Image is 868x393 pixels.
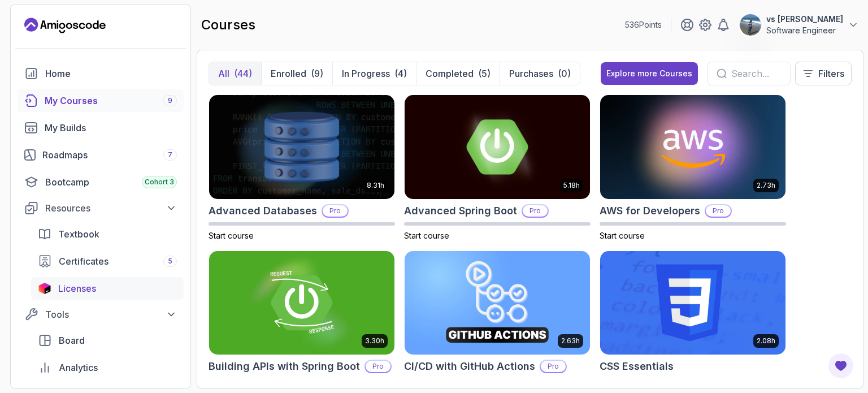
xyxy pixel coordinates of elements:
img: CI/CD with GitHub Actions card [405,251,590,355]
div: (4) [394,67,407,80]
p: Software Engineer [766,25,843,36]
button: Completed(5) [416,62,500,85]
div: My Courses [45,94,177,107]
div: (9) [311,67,323,80]
div: (5) [478,67,491,80]
span: Analytics [59,361,98,374]
p: 2.63h [561,336,580,346]
a: bootcamp [18,171,184,193]
span: Start course [209,231,254,240]
a: Landing page [24,16,106,34]
span: Start course [600,231,645,240]
div: (44) [234,67,252,80]
button: All(44) [209,62,261,85]
h2: Advanced Spring Boot [404,203,517,219]
a: courses [18,89,184,112]
a: analytics [31,356,184,379]
a: textbook [31,223,184,245]
p: Filters [818,67,844,80]
span: 7 [168,150,172,159]
button: In Progress(4) [332,62,416,85]
p: Pro [323,205,348,217]
span: Certificates [59,254,108,268]
button: Purchases(0) [500,62,580,85]
img: Building APIs with Spring Boot card [209,251,394,355]
span: 9 [168,96,172,105]
button: Enrolled(9) [261,62,332,85]
a: board [31,329,184,352]
div: My Builds [45,121,177,135]
span: Start course [404,231,449,240]
img: AWS for Developers card [600,95,785,199]
span: Board [59,334,85,347]
span: Textbook [58,227,99,241]
h2: CI/CD with GitHub Actions [404,359,535,374]
p: Purchases [509,67,553,80]
p: 5.18h [563,181,580,190]
a: home [18,62,184,85]
p: All [218,67,229,80]
img: Advanced Spring Boot card [405,95,590,199]
span: Cohort 3 [145,178,174,187]
div: Tools [45,308,177,321]
p: Pro [366,361,390,372]
p: Enrolled [271,67,306,80]
a: certificates [31,250,184,273]
div: Resources [45,201,177,215]
p: Pro [523,205,548,217]
p: 3.30h [365,336,384,346]
div: Explore more Courses [606,68,692,79]
button: Open Feedback Button [827,352,854,379]
img: Advanced Databases card [209,95,394,199]
div: Bootcamp [45,175,177,189]
p: 2.08h [757,336,775,346]
button: Tools [18,304,184,325]
button: Resources [18,198,184,218]
img: CSS Essentials card [600,251,785,355]
p: 2.73h [757,181,775,190]
input: Search... [731,67,781,80]
p: 536 Points [625,19,662,31]
p: Pro [541,361,566,372]
button: user profile imagevs [PERSON_NAME]Software Engineer [739,14,859,36]
p: Pro [706,205,731,217]
h2: Advanced Databases [209,203,317,219]
h2: AWS for Developers [600,203,700,219]
a: roadmaps [18,144,184,166]
h2: Building APIs with Spring Boot [209,359,360,374]
a: licenses [31,277,184,300]
button: Filters [795,62,852,85]
img: jetbrains icon [38,283,51,294]
div: Roadmaps [42,148,177,162]
h2: CSS Essentials [600,359,674,374]
div: (0) [558,67,571,80]
p: Completed [426,67,474,80]
div: Home [45,67,177,80]
p: vs [PERSON_NAME] [766,14,843,25]
span: Licenses [58,282,96,295]
p: In Progress [342,67,390,80]
p: 8.31h [367,181,384,190]
button: Explore more Courses [601,62,698,85]
img: user profile image [740,14,761,36]
span: 5 [168,257,172,266]
h2: courses [201,16,255,34]
a: builds [18,116,184,139]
